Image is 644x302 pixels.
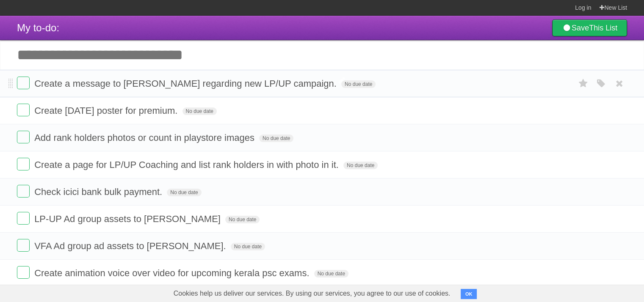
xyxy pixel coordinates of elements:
label: Done [17,212,30,225]
span: Add rank holders photos or count in playstore images [34,132,257,143]
span: Create [DATE] poster for premium. [34,105,180,116]
span: LP-UP Ad group assets to [PERSON_NAME] [34,214,223,224]
span: Check icici bank bulk payment. [34,187,164,197]
a: SaveThis List [552,19,627,36]
b: This List [589,24,617,32]
span: Create a page for LP/UP Coaching and list rank holders in with photo in it. [34,159,341,170]
span: My to-do: [17,22,59,33]
span: No due date [167,189,201,196]
span: No due date [314,270,348,277]
label: Star task [575,77,591,91]
label: Done [17,266,30,279]
span: No due date [225,216,260,223]
label: Done [17,185,30,198]
button: OK [461,289,477,299]
label: Done [17,131,30,143]
span: No due date [259,135,293,142]
span: No due date [341,80,376,88]
label: Done [17,77,30,89]
label: Done [17,104,30,116]
span: Create a message to [PERSON_NAME] regarding new LP/UP campaign. [34,78,339,89]
span: No due date [231,243,265,250]
span: No due date [182,107,217,115]
label: Done [17,158,30,170]
label: Done [17,239,30,252]
span: VFA Ad group ad assets to [PERSON_NAME]. [34,241,228,251]
span: No due date [343,162,378,169]
span: Cookies help us deliver our services. By using our services, you agree to our use of cookies. [165,285,459,302]
span: Create animation voice over video for upcoming kerala psc exams. [34,268,311,278]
